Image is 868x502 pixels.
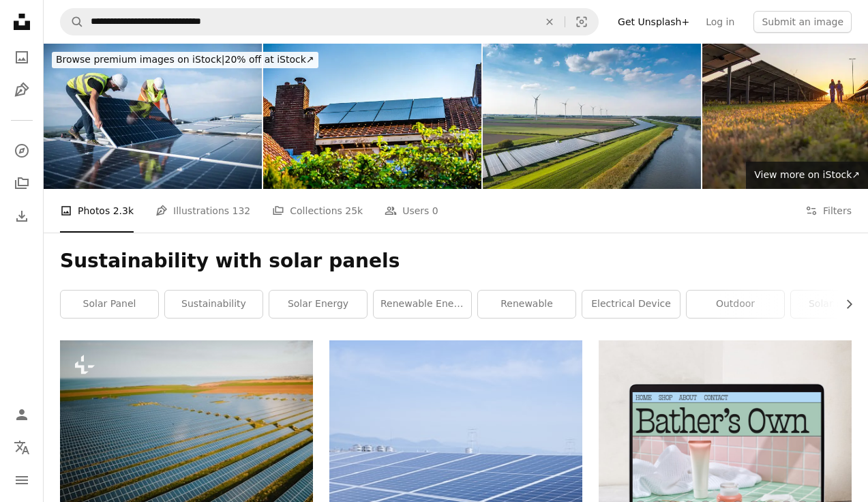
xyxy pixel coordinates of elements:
[687,291,784,318] a: outdoor
[61,9,84,35] button: Search Unsplash
[269,291,367,318] a: solar energy
[8,170,35,197] a: Collections
[582,291,680,318] a: electrical device
[698,11,743,33] a: Log in
[233,203,251,218] span: 132
[754,169,860,180] span: View more on iStock ↗
[535,9,565,35] button: Clear
[56,54,224,65] span: Browse premium images on iStock |
[44,44,327,76] a: Browse premium images on iStock|20% off at iStock↗
[60,418,313,430] a: rows of solar panels in a field near the ocean
[56,54,314,65] span: 20% off at iStock ↗
[60,249,852,274] h1: Sustainability with solar panels
[837,291,852,318] button: scroll list to the right
[8,434,35,461] button: Language
[432,203,438,218] span: 0
[8,203,35,230] a: Download History
[44,44,262,189] img: Two engineers installing solar panels on roof.
[385,189,438,233] a: Users 0
[263,44,481,189] img: Solar panels on the slanted roof of a house
[483,44,701,189] img: Wind, sun and water energy.
[753,11,852,33] button: Submit an image
[610,11,698,33] a: Get Unsplash+
[8,467,35,494] button: Menu
[272,189,363,233] a: Collections 25k
[8,137,35,164] a: Explore
[8,76,35,104] a: Illustrations
[805,189,852,233] button: Filters
[8,8,35,38] a: Home — Unsplash
[345,203,363,218] span: 25k
[8,44,35,71] a: Photos
[165,291,263,318] a: sustainability
[60,8,599,35] form: Find visuals sitewide
[61,291,158,318] a: solar panel
[374,291,471,318] a: renewable energy
[155,189,250,233] a: Illustrations 132
[565,9,598,35] button: Visual search
[8,401,35,428] a: Log in / Sign up
[478,291,575,318] a: renewable
[746,162,868,189] a: View more on iStock↗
